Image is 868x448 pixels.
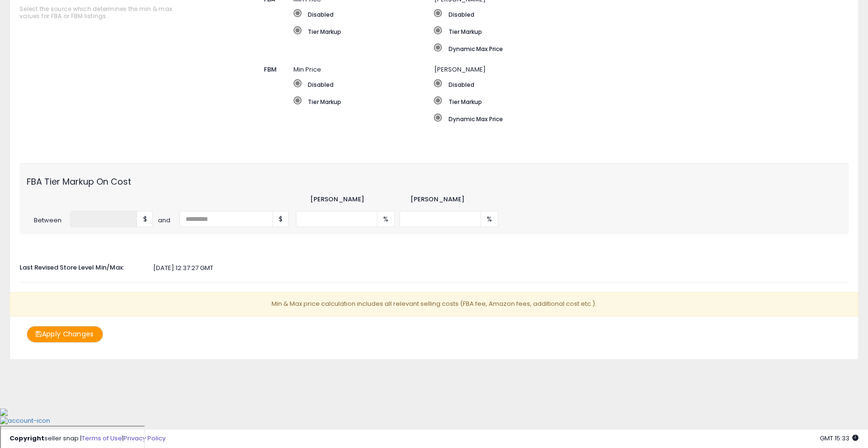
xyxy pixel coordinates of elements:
span: $ [137,211,153,227]
label: [PERSON_NAME] [410,195,464,204]
label: [PERSON_NAME] [310,195,364,204]
p: Min & Max price calculation includes all relevant selling costs (FBA fee, Amazon fees, additional... [10,292,858,316]
span: Between [27,216,70,225]
label: Tier Markup [293,96,434,106]
label: Disabled [434,79,715,89]
label: Tier Markup [434,96,715,106]
span: FBM [264,65,277,74]
label: Dynamic Max Price [434,43,785,53]
label: Tier Markup [434,26,785,36]
div: [DATE] 12:37:27 GMT [12,264,856,273]
label: FBA Tier Markup On Cost [20,170,157,188]
button: Apply Changes [27,326,103,343]
label: Disabled [293,79,434,89]
span: Select the source which determines the min & max values for FBA or FBM listings. [20,5,180,20]
label: Tier Markup [293,26,434,36]
span: $ [273,211,289,227]
label: Disabled [434,9,785,19]
span: and [157,216,179,225]
span: [PERSON_NAME] [434,65,485,74]
label: Disabled [293,9,434,19]
span: Min Price [293,65,321,74]
span: % [377,211,395,227]
label: Last Revised Store Level Min/Max: [12,260,153,272]
label: Dynamic Max Price [434,114,715,123]
span: % [481,211,498,227]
